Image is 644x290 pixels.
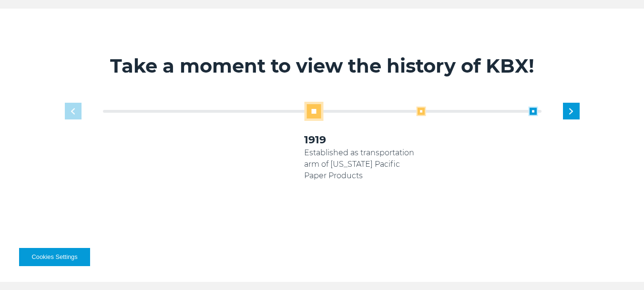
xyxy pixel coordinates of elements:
h3: 1919 [304,133,416,147]
h2: Take a moment to view the history of KBX! [29,54,615,78]
p: Established as transportation arm of [US_STATE] Pacific Paper Products [304,147,416,182]
div: Next slide [563,103,580,119]
iframe: Chat Widget [596,244,644,290]
img: next slide [569,108,573,114]
button: Cookies Settings [19,248,90,266]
